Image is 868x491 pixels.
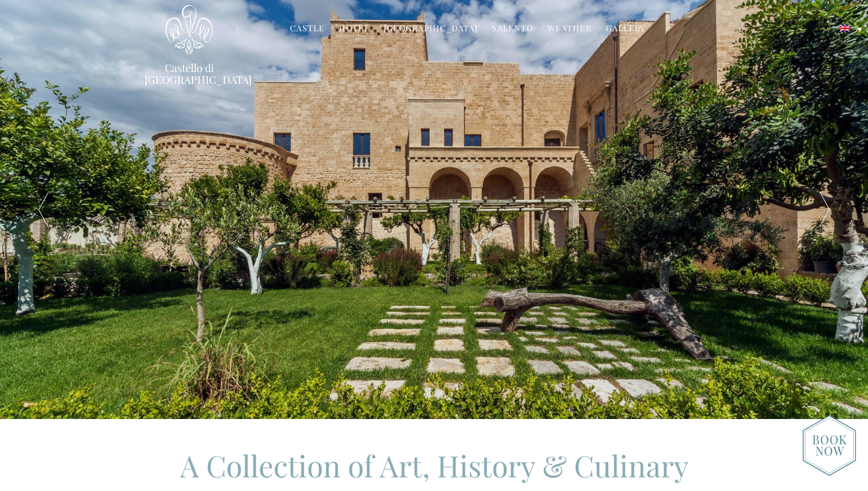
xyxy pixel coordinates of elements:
a: [GEOGRAPHIC_DATA] [384,22,478,36]
img: English [840,25,850,32]
a: Salento [492,22,533,36]
img: new-booknow.png [802,415,856,476]
img: Castello di Ugento [165,5,213,55]
a: Weather [547,22,592,36]
a: Castle [290,22,325,36]
a: Castello di [GEOGRAPHIC_DATA] [145,62,233,86]
a: Gallery [606,22,645,36]
a: Hotel [339,22,370,36]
